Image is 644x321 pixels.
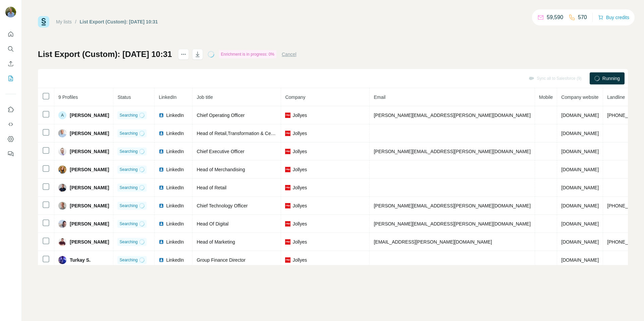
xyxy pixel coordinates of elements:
[578,13,587,21] p: 570
[119,203,138,209] span: Searching
[119,185,138,191] span: Searching
[166,202,184,209] span: LinkedIn
[119,221,138,227] span: Searching
[285,94,305,100] span: Company
[5,72,16,84] button: My lists
[374,149,531,154] span: [PERSON_NAME][EMAIL_ADDRESS][PERSON_NAME][DOMAIN_NAME]
[292,130,307,137] span: Jollyes
[219,50,276,58] div: Enrichment is in progress: 0%
[166,166,184,173] span: LinkedIn
[292,239,307,245] span: Jollyes
[285,167,290,172] img: company-logo
[159,185,164,190] img: LinkedIn logo
[117,94,131,100] span: Status
[58,220,66,228] img: Avatar
[285,203,290,208] img: company-logo
[285,221,290,227] img: company-logo
[166,148,184,155] span: LinkedIn
[197,239,235,245] span: Head of Marketing
[374,239,492,245] span: [EMAIL_ADDRESS][PERSON_NAME][DOMAIN_NAME]
[58,147,66,155] img: Avatar
[166,130,184,137] span: LinkedIn
[598,13,629,22] button: Buy credits
[5,7,16,17] img: Avatar
[70,220,109,227] span: [PERSON_NAME]
[5,148,16,160] button: Feedback
[119,167,138,173] span: Searching
[374,221,531,227] span: [PERSON_NAME][EMAIL_ADDRESS][PERSON_NAME][DOMAIN_NAME]
[159,149,164,154] img: LinkedIn logo
[292,220,307,227] span: Jollyes
[58,238,66,246] img: Avatar
[602,75,620,82] span: Running
[178,49,189,60] button: actions
[70,184,109,191] span: [PERSON_NAME]
[70,239,109,245] span: [PERSON_NAME]
[119,112,138,118] span: Searching
[561,113,599,118] span: [DOMAIN_NAME]
[58,202,66,210] img: Avatar
[292,166,307,173] span: Jollyes
[282,51,297,58] button: Cancel
[539,94,553,100] span: Mobile
[5,118,16,130] button: Use Surfe API
[58,166,66,174] img: Avatar
[197,203,248,208] span: Chief Technology Officer
[58,129,66,137] img: Avatar
[197,131,304,136] span: Head of Retail,Transformation & Central Operations
[5,43,16,55] button: Search
[197,149,244,154] span: Chief Executive Officer
[374,94,385,100] span: Email
[58,94,78,100] span: 9 Profiles
[58,111,66,119] div: A
[80,18,158,25] div: List Export (Custom): [DATE] 10:31
[70,202,109,209] span: [PERSON_NAME]
[292,202,307,209] span: Jollyes
[38,16,49,27] img: Surfe Logo
[56,19,72,24] a: My lists
[119,148,138,154] span: Searching
[285,185,290,190] img: company-logo
[285,113,290,118] img: company-logo
[561,94,598,100] span: Company website
[159,113,164,118] img: LinkedIn logo
[197,185,226,190] span: Head of Retail
[285,239,290,245] img: company-logo
[5,133,16,145] button: Dashboard
[119,239,138,245] span: Searching
[547,13,563,21] p: 59,590
[38,49,172,60] h1: List Export (Custom): [DATE] 10:31
[285,131,290,136] img: company-logo
[166,112,184,119] span: LinkedIn
[119,257,138,263] span: Searching
[197,113,245,118] span: Chief Operating Officer
[561,131,599,136] span: [DOMAIN_NAME]
[70,130,109,137] span: [PERSON_NAME]
[58,184,66,192] img: Avatar
[292,184,307,191] span: Jollyes
[70,112,109,119] span: [PERSON_NAME]
[561,185,599,190] span: [DOMAIN_NAME]
[561,167,599,172] span: [DOMAIN_NAME]
[197,167,245,172] span: Head of Merchandising
[159,167,164,172] img: LinkedIn logo
[292,112,307,119] span: Jollyes
[166,257,184,263] span: LinkedIn
[292,148,307,155] span: Jollyes
[159,239,164,245] img: LinkedIn logo
[374,203,531,208] span: [PERSON_NAME][EMAIL_ADDRESS][PERSON_NAME][DOMAIN_NAME]
[166,220,184,227] span: LinkedIn
[561,221,599,227] span: [DOMAIN_NAME]
[75,18,76,25] li: /
[561,149,599,154] span: [DOMAIN_NAME]
[5,28,16,40] button: Quick start
[561,203,599,208] span: [DOMAIN_NAME]
[159,131,164,136] img: LinkedIn logo
[70,166,109,173] span: [PERSON_NAME]
[5,58,16,70] button: Enrich CSV
[159,94,176,100] span: LinkedIn
[561,239,599,245] span: [DOMAIN_NAME]
[159,203,164,208] img: LinkedIn logo
[561,257,599,263] span: [DOMAIN_NAME]
[70,257,91,263] span: Turkay S.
